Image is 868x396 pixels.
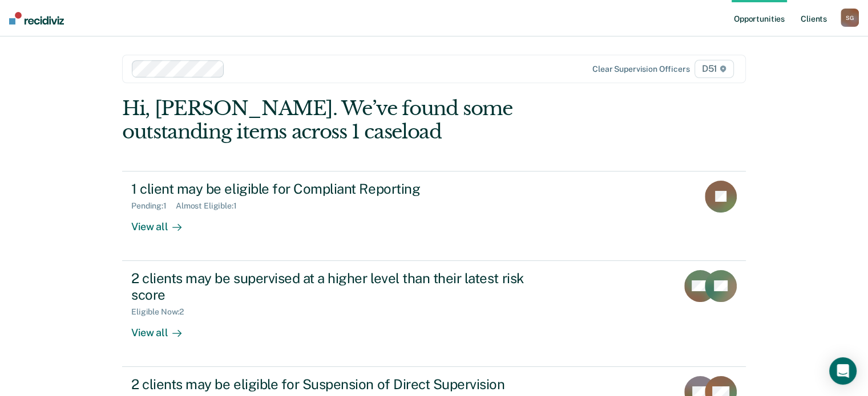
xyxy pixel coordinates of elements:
div: 1 client may be eligible for Compliant Reporting [131,181,532,197]
div: 2 clients may be eligible for Suspension of Direct Supervision [131,376,532,393]
div: Hi, [PERSON_NAME]. We’ve found some outstanding items across 1 caseload [122,97,621,144]
div: Pending : 1 [131,201,176,211]
img: Recidiviz [9,12,64,25]
div: S G [841,9,859,27]
a: 1 client may be eligible for Compliant ReportingPending:1Almost Eligible:1View all [122,171,746,261]
div: View all [131,211,195,233]
div: Clear supervision officers [592,64,689,74]
div: View all [131,317,195,339]
a: 2 clients may be supervised at a higher level than their latest risk scoreEligible Now:2View all [122,261,746,367]
button: SG [841,9,859,27]
div: Open Intercom Messenger [829,357,857,385]
div: Almost Eligible : 1 [176,201,246,211]
div: 2 clients may be supervised at a higher level than their latest risk score [131,270,532,303]
span: D51 [695,60,734,78]
div: Eligible Now : 2 [131,307,193,317]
